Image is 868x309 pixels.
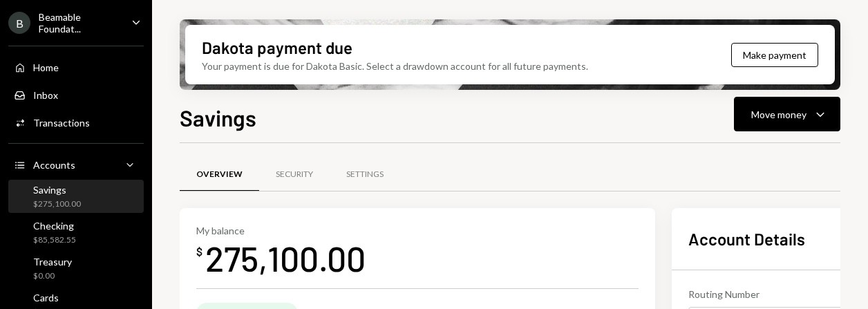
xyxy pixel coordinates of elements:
[33,89,58,101] div: Inbox
[8,12,30,34] div: B
[33,234,76,246] div: $85,582.55
[33,270,72,282] div: $0.00
[8,180,144,213] a: Savings$275,100.00
[731,43,818,67] button: Make payment
[33,256,72,268] div: Treasury
[259,157,330,192] a: Security
[196,169,243,180] div: Overview
[276,169,313,180] div: Security
[8,55,144,79] a: Home
[180,157,259,192] a: Overview
[33,62,59,73] div: Home
[8,110,144,135] a: Transactions
[196,245,202,259] div: $
[734,97,840,131] button: Move money
[202,36,352,59] div: Dakota payment due
[8,216,144,249] a: Checking$85,582.55
[688,287,852,301] div: Routing Number
[751,107,806,122] div: Move money
[688,227,852,250] h2: Account Details
[33,292,71,303] div: Cards
[8,82,144,107] a: Inbox
[196,225,366,236] div: My balance
[202,59,588,73] div: Your payment is due for Dakota Basic. Select a drawdown account for all future payments.
[330,157,400,192] a: Settings
[8,252,144,285] a: Treasury$0.00
[39,11,120,35] div: Beamable Foundat...
[346,169,384,180] div: Settings
[205,236,366,280] div: 275,100.00
[8,152,144,177] a: Accounts
[33,159,75,171] div: Accounts
[180,104,256,131] h1: Savings
[33,184,81,196] div: Savings
[33,198,81,210] div: $275,100.00
[33,117,90,129] div: Transactions
[33,220,76,232] div: Checking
